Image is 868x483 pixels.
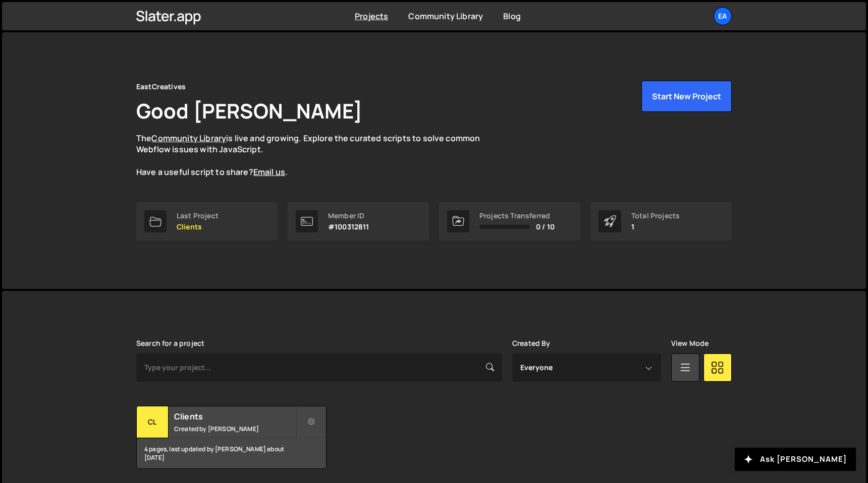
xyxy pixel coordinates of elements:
a: Last Project Clients [136,202,278,240]
a: Community Library [151,133,226,144]
div: Member ID [328,212,369,220]
a: Ea [714,7,732,25]
div: Last Project [177,212,219,220]
div: 4 pages, last updated by [PERSON_NAME] about [DATE] [137,438,326,468]
a: Blog [503,11,521,22]
button: Start New Project [641,81,732,112]
p: #100312811 [328,223,369,231]
p: The is live and growing. Explore the curated scripts to solve common Webflow issues with JavaScri... [136,133,500,178]
p: Clients [177,223,219,231]
button: Ask [PERSON_NAME] [735,448,856,471]
label: View Mode [671,339,709,347]
h2: Clients [174,411,296,422]
label: Created By [512,339,551,347]
p: 1 [631,223,680,231]
a: Cl Clients Created by [PERSON_NAME] 4 pages, last updated by [PERSON_NAME] about [DATE] [136,406,327,469]
div: EastCreatives [136,81,186,93]
h1: Good [PERSON_NAME] [136,97,362,125]
div: Projects Transferred [479,212,555,220]
small: Created by [PERSON_NAME] [174,425,296,433]
span: 0 / 10 [536,223,555,231]
a: Community Library [408,11,483,22]
label: Search for a project [136,339,204,347]
div: Cl [137,406,169,438]
div: Total Projects [631,212,680,220]
a: Projects [355,11,388,22]
a: Email us [253,166,285,177]
input: Type your project... [136,353,502,382]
